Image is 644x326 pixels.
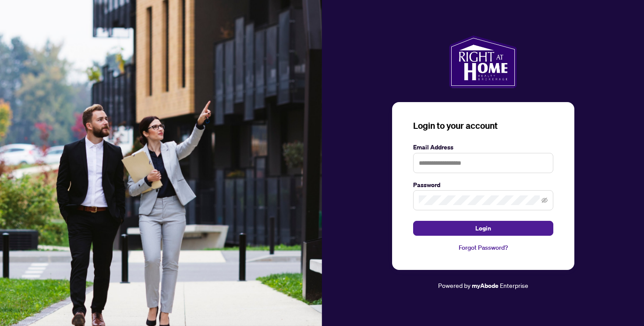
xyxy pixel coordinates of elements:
span: Enterprise [500,281,528,289]
a: Forgot Password? [413,243,553,252]
button: Login [413,221,553,236]
a: myAbode [472,281,499,291]
span: Powered by [438,281,471,289]
h3: Login to your account [413,120,553,132]
span: Login [475,221,491,235]
img: ma-logo [449,35,517,88]
label: Password [413,180,553,190]
span: eye-invisible [541,197,548,203]
label: Email Address [413,142,553,152]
